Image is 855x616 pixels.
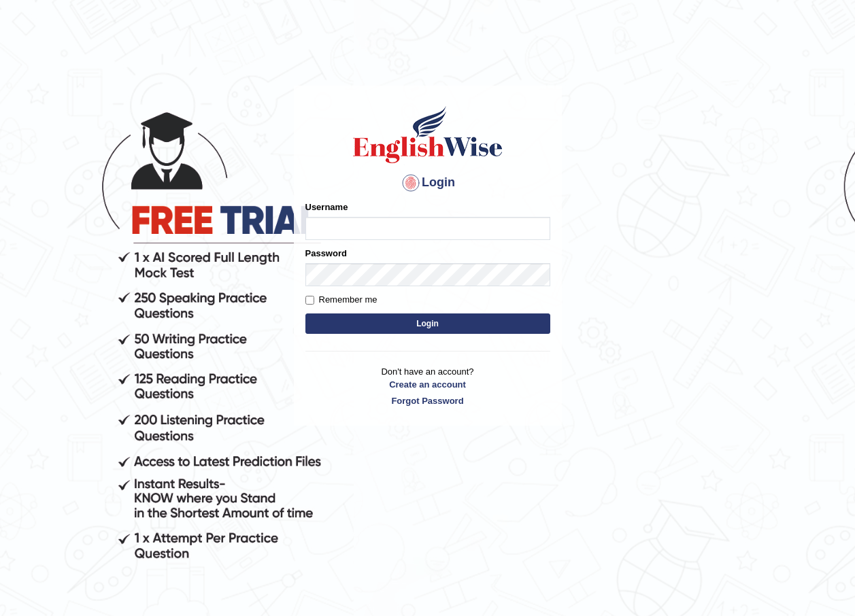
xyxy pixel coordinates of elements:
a: Forgot Password [305,394,550,407]
input: Remember me [305,296,314,305]
label: Username [305,201,348,213]
button: Login [305,313,550,334]
img: Logo of English Wise sign in for intelligent practice with AI [350,104,505,165]
a: Create an account [305,378,550,391]
label: Remember me [305,293,378,307]
label: Password [305,247,347,260]
p: Don't have an account? [305,365,550,407]
h4: Login [305,172,550,194]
